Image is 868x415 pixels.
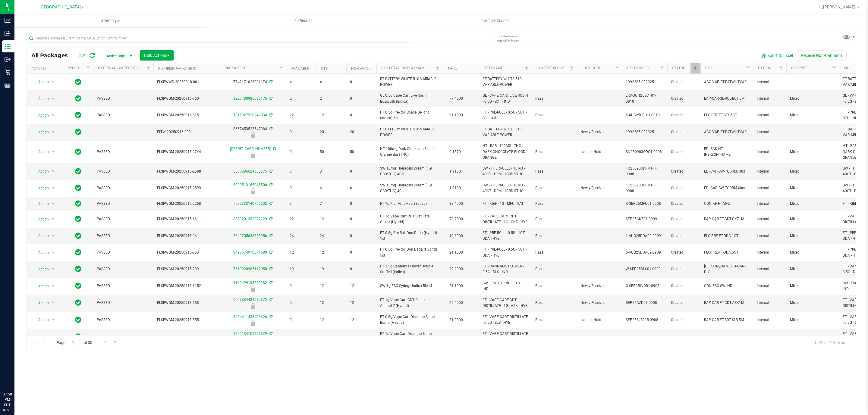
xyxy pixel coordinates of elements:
[350,96,373,101] span: 0
[757,233,783,239] span: Internal
[704,264,750,275] span: [PERSON_NAME]-FT-CAN-DLS
[230,147,271,151] a: [CREDIT_CARD_NUMBER]
[790,216,835,222] span: Mixed
[671,185,697,191] span: Created
[206,14,398,27] a: Lab Results
[522,63,532,73] a: Filter
[446,111,466,120] span: 21.1000
[49,282,57,290] span: select
[5,43,11,49] inline-svg: Inventory
[350,112,373,118] span: 0
[320,216,343,222] span: 12
[143,63,153,73] a: Filter
[33,184,49,192] span: Action
[483,297,528,309] span: FT - VAPE CART CDT DISTILLATE - 1G - AZK - HYB
[69,338,80,347] input: 1
[157,216,216,222] span: FLSRWGM-20250915-1611
[398,14,590,27] a: Inventory Counts
[433,63,443,73] a: Filter
[290,79,313,85] span: 4
[101,338,110,346] a: Go to the next page
[657,63,667,73] a: Filter
[472,18,517,23] span: Inventory Counts
[33,265,49,273] span: Action
[49,316,57,324] span: select
[269,217,272,221] span: Sync from Compliance System
[290,201,313,207] span: 7
[97,201,150,207] span: PASSED
[98,66,145,70] a: External Lab Test Result
[18,366,25,373] iframe: Resource center unread badge
[219,152,287,158] div: Launch Hold
[483,76,528,88] span: FT BATTERY WHITE 510 VARIABLE POWER
[483,264,528,275] span: FT - CANNABIS FLOWER - 3.5G - DLS - IND
[97,216,150,222] span: PASSED
[269,183,272,187] span: Sync from Compliance System
[756,50,797,61] button: Export to Excel
[671,96,697,101] span: Created
[33,167,49,176] span: Action
[49,232,57,240] span: select
[157,201,216,207] span: FLSRWGM-20250915-2268
[483,214,528,225] span: FT - VAPE CART CDT DISTILLATE - 1G - CKZ - HYB
[484,66,503,70] a: Item Name
[483,183,528,194] span: SW - THERAGELS - 10MG - 40CT - DRM - 1CBD-9THC
[75,78,81,86] span: In Sync
[158,67,196,71] a: Flourish Package ID
[380,146,439,158] span: HT 100mg Dark Chocolate Blood Orange Bar (THC)
[380,166,439,177] span: SW 10mg Theragels Dream (1:9 CBD:THC) 40ct
[380,183,439,194] span: SW 10mg Theragels Dream (1:9 CBD:THC) 40ct
[290,96,313,101] span: 2
[33,78,49,86] span: Action
[233,315,267,319] a: 8494611436486426
[320,112,343,118] span: 12
[483,247,528,258] span: FT - PRE-ROLL - 0.5G - 5CT - DDA - HYB
[320,149,343,155] span: 50
[269,127,272,131] span: Sync from Compliance System
[157,96,216,101] span: FLSRWGM-20250916-760
[157,112,216,118] span: FLSRWGM-20250916-675
[790,169,835,174] span: Mixed
[446,94,466,103] span: 77.4000
[284,18,321,23] span: Lab Results
[75,199,81,208] span: In Sync
[233,169,267,173] a: 5500886624308375
[757,185,783,191] span: Internal
[743,63,753,73] a: Filter
[269,80,272,84] span: Sync from Compliance System
[535,201,573,207] span: Pass
[225,66,245,70] a: Package ID
[83,63,93,73] a: Filter
[704,146,750,158] span: EDI-BAK-HT-[PERSON_NAME]
[704,334,750,340] span: BAP-CAR-FT-BDT-SLB1M
[483,126,528,138] span: FT BATTERY WHITE 510 VARIABLE POWER
[31,52,74,59] span: All Packages
[5,56,11,62] inline-svg: Outbound
[233,201,267,206] a: 7582732140769202
[671,112,697,118] span: Created
[33,215,49,223] span: Action
[14,18,206,23] span: Inventory
[380,201,439,207] span: FT 1g Kief Mule Fuel (Sativa)
[380,230,439,242] span: FT 0.5g Pre-Roll Don Dada (Hybrid) 1ct
[536,66,565,70] a: Lab Test Result
[33,128,49,136] span: Action
[49,332,57,341] span: select
[757,112,783,118] span: Internal
[483,331,528,342] span: FT - VAPE CART DISTILLATE - 1G - SLB - HYB
[817,5,857,9] span: Hi, [PERSON_NAME]!
[380,126,439,138] span: FT BATTERY WHITE 510 VARIABLE POWER
[446,167,464,176] span: 1.9100
[290,250,313,255] span: 12
[33,316,49,324] span: Action
[233,217,267,221] a: 8870201393377129
[704,96,750,101] span: BAP-CAR-GL-ROL-BCT.5M
[757,149,783,155] span: Internal
[75,148,81,156] span: In Sync
[704,283,750,289] span: CON-FSO-SW-IND
[39,5,81,10] span: [GEOGRAPHIC_DATA]
[535,216,573,222] span: Pass
[75,128,81,136] span: In Sync
[535,96,573,101] span: Pass
[157,233,216,239] span: FLSRWGM-20250915-941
